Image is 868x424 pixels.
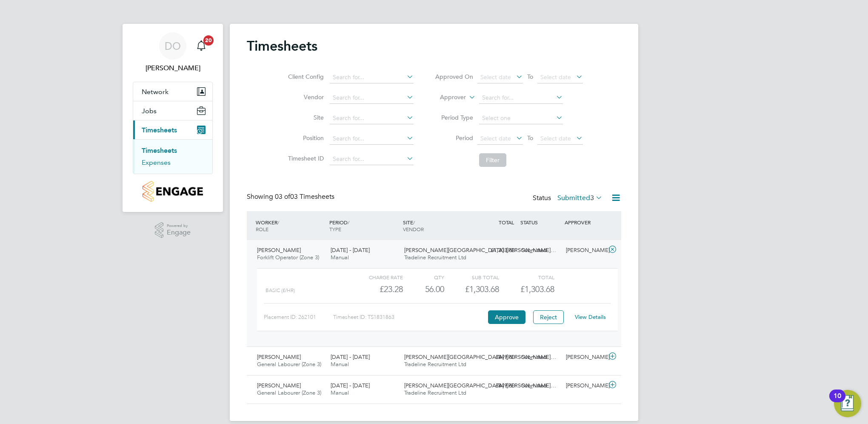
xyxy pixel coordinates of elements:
[247,37,317,54] h2: Timesheets
[480,135,511,142] span: Select date
[525,71,536,82] span: To
[403,226,424,232] span: VENDOR
[257,382,301,389] span: [PERSON_NAME]
[165,40,181,52] span: DO
[403,272,444,282] div: QTY
[540,73,571,81] span: Select date
[435,114,473,121] label: Period Type
[331,382,370,389] span: [DATE] - [DATE]
[331,353,370,361] span: [DATE] - [DATE]
[330,72,414,83] input: Search for...
[330,133,414,145] input: Search for...
[518,350,562,364] div: Submitted
[133,32,213,73] a: DO[PERSON_NAME]
[479,92,563,104] input: Search for...
[331,361,349,368] span: Manual
[331,254,349,261] span: Manual
[499,272,554,282] div: Total
[401,215,474,237] div: SITE
[256,226,268,232] span: ROLE
[533,192,604,204] div: Status
[525,132,536,143] span: To
[286,155,324,162] label: Timesheet ID
[330,112,414,124] input: Search for...
[257,254,319,261] span: Forklift Operator (Zone 3)
[479,112,563,124] input: Select one
[435,134,473,142] label: Period
[474,244,518,258] div: £1,303.68
[286,93,324,101] label: Vendor
[444,272,499,282] div: Sub Total
[331,389,349,396] span: Manual
[834,396,841,407] div: 10
[277,219,279,226] span: /
[404,254,466,261] span: Tradeline Recruitment Ltd
[133,82,212,101] button: Network
[474,379,518,393] div: £849.60
[333,310,486,324] div: Timesheet ID: TS1831863
[167,229,191,236] span: Engage
[499,219,514,226] span: TOTAL
[474,350,518,364] div: £849.60
[562,215,607,230] div: APPROVER
[404,382,556,389] span: [PERSON_NAME][GEOGRAPHIC_DATA] ([PERSON_NAME]…
[403,282,444,296] div: 56.00
[286,114,324,121] label: Site
[435,73,473,80] label: Approved On
[286,73,324,80] label: Client Config
[444,282,499,296] div: £1,303.68
[133,101,212,120] button: Jobs
[142,107,157,115] span: Jobs
[266,287,295,293] span: Basic (£/HR)
[133,139,212,174] div: Timesheets
[257,353,301,361] span: [PERSON_NAME]
[533,310,564,324] button: Reject
[193,32,210,60] a: 20
[520,284,554,294] span: £1,303.68
[142,146,177,155] a: Timesheets
[480,73,511,81] span: Select date
[133,181,213,202] a: Go to home page
[518,379,562,393] div: Submitted
[257,389,321,396] span: General Labourer (Zone 3)
[247,192,336,201] div: Showing
[404,389,466,396] span: Tradeline Recruitment Ltd
[518,244,562,258] div: Submitted
[257,361,321,368] span: General Labourer (Zone 3)
[203,35,214,46] span: 20
[264,310,333,324] div: Placement ID: 262101
[348,282,403,296] div: £23.28
[834,390,861,417] button: Open Resource Center, 10 new notifications
[404,361,466,368] span: Tradeline Recruitment Ltd
[540,135,571,142] span: Select date
[562,350,607,364] div: [PERSON_NAME]
[155,222,191,238] a: Powered byEngage
[404,353,556,361] span: [PERSON_NAME][GEOGRAPHIC_DATA] ([PERSON_NAME]…
[575,313,606,321] a: View Details
[142,158,171,166] a: Expenses
[329,226,341,232] span: TYPE
[257,246,301,254] span: [PERSON_NAME]
[518,215,562,230] div: STATUS
[142,126,177,134] span: Timesheets
[142,88,168,96] span: Network
[275,192,290,201] span: 03 of
[133,120,212,139] button: Timesheets
[123,24,223,212] nav: Main navigation
[330,92,414,104] input: Search for...
[143,181,203,202] img: countryside-properties-logo-retina.png
[557,194,602,202] label: Submitted
[562,379,607,393] div: [PERSON_NAME]
[348,219,349,226] span: /
[590,194,594,202] span: 3
[413,219,415,226] span: /
[562,244,607,258] div: [PERSON_NAME]
[479,153,506,167] button: Filter
[286,134,324,142] label: Position
[488,310,525,324] button: Approve
[327,215,401,237] div: PERIOD
[275,192,334,201] span: 03 Timesheets
[348,272,403,282] div: Charge rate
[133,63,213,73] span: David O'Farrell
[428,93,466,102] label: Approver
